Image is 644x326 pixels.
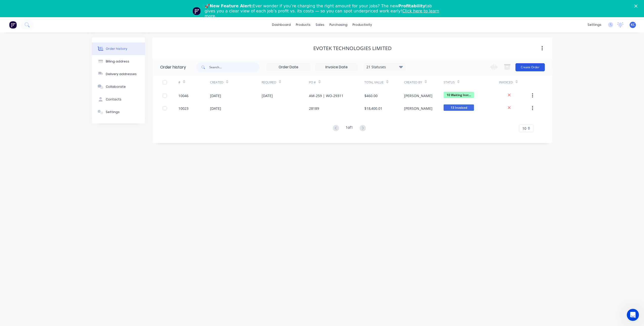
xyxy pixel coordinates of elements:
[309,75,364,89] div: PO #
[398,4,425,8] b: Profitability
[327,21,350,29] div: purchasing
[444,75,499,89] div: Status
[627,309,639,321] iframe: Intercom live chat
[106,84,126,89] div: Collaborate
[585,21,604,29] div: settings
[515,63,545,71] button: Create Order
[106,47,127,51] div: Order history
[364,106,382,111] div: $18,400.01
[346,125,353,132] div: 1 of 1
[350,21,375,29] div: productivity
[92,68,145,80] button: Delivery addresses
[106,59,129,64] div: Billing address
[178,80,180,85] div: #
[363,64,406,70] div: 21 Statuses
[404,106,432,111] div: [PERSON_NAME]
[634,5,639,8] div: Close
[309,93,343,98] div: AM-259 | WO-29311
[364,75,404,89] div: Total Value
[364,80,384,85] div: Total Value
[210,80,223,85] div: Created
[9,21,17,29] img: Factory
[92,80,145,93] button: Collaborate
[293,21,313,29] div: products
[193,7,201,15] img: Profile image for Team
[210,106,221,111] div: [DATE]
[313,45,392,51] div: Evotek Technologies Limited
[262,93,273,98] div: [DATE]
[210,75,261,89] div: Created
[106,72,137,76] div: Delivery addresses
[178,75,210,89] div: #
[313,21,327,29] div: sales
[92,55,145,68] button: Billing address
[269,21,293,29] a: dashboard
[3,2,13,12] button: go back
[210,93,221,98] div: [DATE]
[444,104,474,111] span: 13 Invoiced
[444,92,474,98] span: 10 Waiting Inst...
[522,126,526,131] span: 10
[315,63,358,71] input: Invoice Date
[309,80,316,85] div: PO #
[92,93,145,106] button: Contacts
[210,4,253,8] b: New Feature Alert:
[499,80,513,85] div: Invoiced
[92,106,145,118] button: Settings
[309,106,319,111] div: 28189
[262,75,309,89] div: Required
[209,62,259,72] input: Search...
[262,80,276,85] div: Required
[205,4,444,19] div: 🚀 Ever wonder if you’re charging the right amount for your jobs? The new tab gives you a clear vi...
[364,93,378,98] div: $460.00
[499,75,531,89] div: Invoiced
[205,9,439,18] a: Click here to learn more.
[92,42,145,55] button: Order history
[106,110,120,114] div: Settings
[178,93,189,98] div: 10046
[444,80,455,85] div: Status
[404,80,422,85] div: Created By
[404,75,444,89] div: Created By
[89,2,98,11] div: Close
[404,93,432,98] div: [PERSON_NAME]
[106,97,121,102] div: Contacts
[631,23,635,27] span: KC
[267,63,310,71] input: Order Date
[160,64,186,70] div: Order history
[178,106,189,111] div: 10023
